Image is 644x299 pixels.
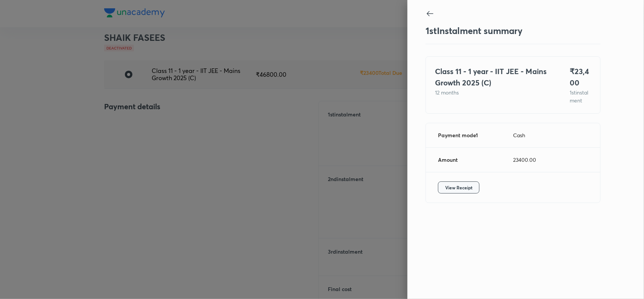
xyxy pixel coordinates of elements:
h4: ₹ 23,400 [570,66,591,88]
h4: Class 11 - 1 year - IIT JEE - Mains Growth 2025 (C) [435,66,552,88]
div: Amount [438,157,513,163]
div: 23400.00 [513,157,588,163]
div: Cash [513,132,588,138]
p: 1 st instalment [570,88,591,104]
div: Payment mode 1 [438,132,513,138]
button: View Receipt [438,181,480,194]
h3: 1 st Instalment summary [426,25,523,36]
p: 12 months [435,88,552,96]
span: View Receipt [445,184,472,191]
